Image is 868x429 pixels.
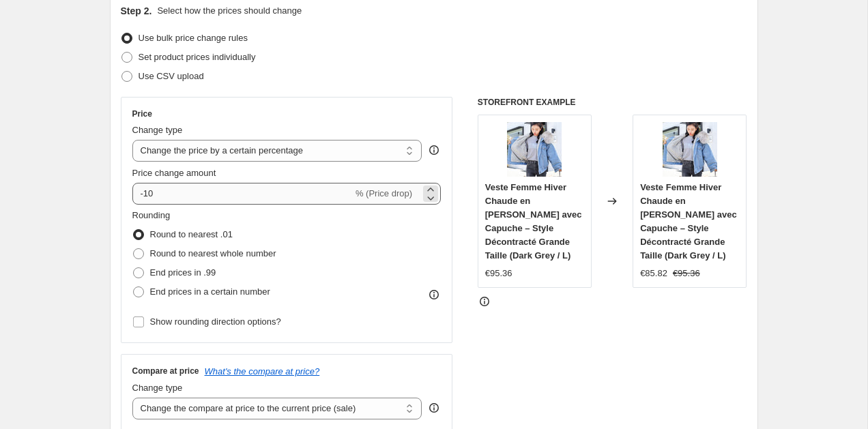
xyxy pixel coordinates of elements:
span: Change type [132,383,183,393]
span: Show rounding direction options? [150,316,281,327]
span: Rounding [132,210,171,220]
img: 24470201728_80x.jpg [507,122,562,177]
h3: Price [132,108,152,119]
strike: €95.36 [673,267,700,280]
input: -15 [132,183,353,205]
span: Round to nearest .01 [150,229,233,239]
h6: STOREFRONT EXAMPLE [478,97,747,108]
div: €85.82 [640,267,667,280]
span: Veste Femme Hiver Chaude en [PERSON_NAME] avec Capuche – Style Décontracté Grande Taille (Dark Gr... [640,182,737,261]
p: Select how the prices should change [157,4,302,18]
span: Use CSV upload [139,71,204,81]
img: 24470201728_80x.jpg [663,122,717,177]
span: End prices in a certain number [150,286,270,297]
span: % (Price drop) [356,188,412,198]
span: Price change amount [132,168,216,178]
div: help [427,143,441,157]
div: help [427,401,441,415]
div: €95.36 [485,267,512,280]
span: End prices in .99 [150,267,216,278]
button: What's the compare at price? [205,366,320,376]
span: Veste Femme Hiver Chaude en [PERSON_NAME] avec Capuche – Style Décontracté Grande Taille (Dark Gr... [485,182,582,261]
span: Change type [132,125,183,135]
span: Use bulk price change rules [139,33,248,43]
h2: Step 2. [121,4,152,18]
span: Round to nearest whole number [150,248,276,258]
h3: Compare at price [132,366,199,376]
span: Set product prices individually [139,52,256,62]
